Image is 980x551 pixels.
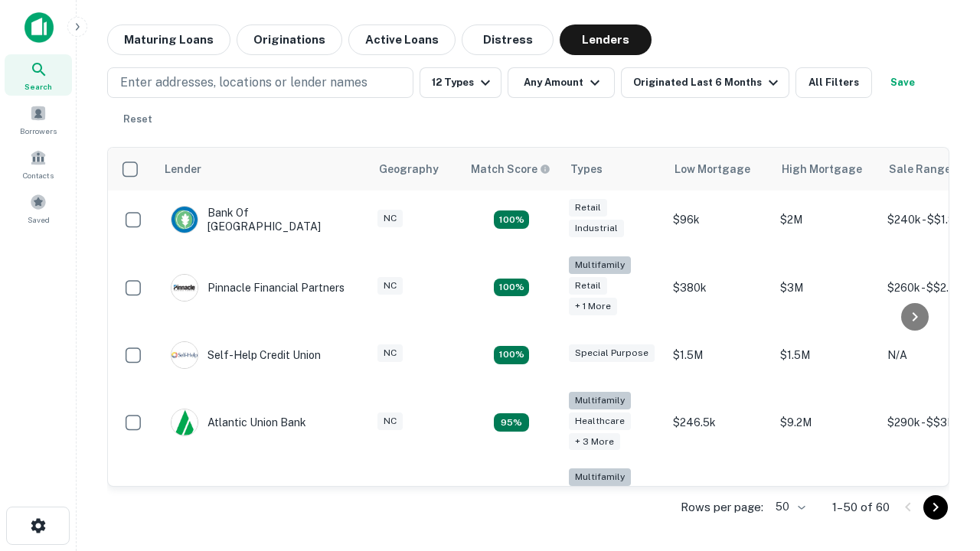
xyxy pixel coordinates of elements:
div: NC [377,210,403,227]
td: $246.5k [665,384,773,461]
div: NC [377,412,403,430]
td: $3.2M [773,461,880,538]
div: Multifamily [569,392,631,409]
div: Originated Last 6 Months [633,73,782,92]
div: Matching Properties: 9, hasApolloMatch: undefined [494,413,529,432]
div: Types [570,160,603,178]
th: Low Mortgage [665,148,773,191]
img: picture [171,409,198,435]
button: Active Loans [348,24,456,55]
div: NC [377,277,403,295]
a: Saved [5,187,72,229]
button: Reset [113,104,162,135]
button: Any Amount [508,67,615,98]
img: picture [171,207,198,233]
h6: Match Score [471,161,547,178]
img: picture [171,275,198,301]
div: + 1 more [569,298,617,315]
button: All Filters [795,67,872,98]
div: Matching Properties: 17, hasApolloMatch: undefined [494,279,529,297]
div: Sale Range [889,160,951,178]
button: Maturing Loans [107,24,230,55]
td: $3M [773,249,880,326]
button: Enter addresses, locations or lender names [107,67,413,98]
button: Originated Last 6 Months [621,67,789,98]
a: Search [5,54,72,96]
div: 50 [769,496,808,518]
a: Contacts [5,143,72,184]
div: Self-help Credit Union [171,341,321,369]
img: picture [171,342,198,368]
div: Multifamily [569,256,631,274]
div: Matching Properties: 15, hasApolloMatch: undefined [494,210,529,229]
button: Go to next page [923,495,948,520]
p: Enter addresses, locations or lender names [120,73,367,92]
div: Bank Of [GEOGRAPHIC_DATA] [171,206,354,233]
td: $2M [773,191,880,249]
div: Matching Properties: 11, hasApolloMatch: undefined [494,346,529,364]
div: Special Purpose [569,344,655,362]
div: + 3 more [569,433,620,451]
div: Capitalize uses an advanced AI algorithm to match your search with the best lender. The match sco... [471,161,550,178]
button: Save your search to get updates of matches that match your search criteria. [878,67,927,98]
button: 12 Types [420,67,501,98]
div: Multifamily [569,468,631,486]
span: Saved [28,214,50,226]
div: Lender [165,160,201,178]
button: Distress [462,24,554,55]
p: 1–50 of 60 [832,498,890,517]
div: Retail [569,277,607,295]
p: Rows per page: [681,498,763,517]
div: Retail [569,199,607,217]
div: Pinnacle Financial Partners [171,274,345,302]
td: $246k [665,461,773,538]
span: Contacts [23,169,54,181]
a: Borrowers [5,99,72,140]
img: capitalize-icon.png [24,12,54,43]
div: High Mortgage [782,160,862,178]
span: Borrowers [20,125,57,137]
th: Geography [370,148,462,191]
button: Originations [237,24,342,55]
div: Industrial [569,220,624,237]
button: Lenders [560,24,652,55]
div: Geography [379,160,439,178]
th: Capitalize uses an advanced AI algorithm to match your search with the best lender. The match sco... [462,148,561,191]
td: $380k [665,249,773,326]
div: Low Mortgage [675,160,750,178]
div: NC [377,344,403,362]
div: The Fidelity Bank [171,486,295,514]
div: Healthcare [569,412,631,430]
span: Search [24,80,52,93]
td: $9.2M [773,384,880,461]
td: $96k [665,191,773,249]
td: $1.5M [773,326,880,384]
iframe: Chat Widget [903,429,980,502]
th: Lender [155,148,370,191]
th: High Mortgage [773,148,880,191]
div: Atlantic Union Bank [171,409,306,436]
td: $1.5M [665,326,773,384]
th: Types [561,148,665,191]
